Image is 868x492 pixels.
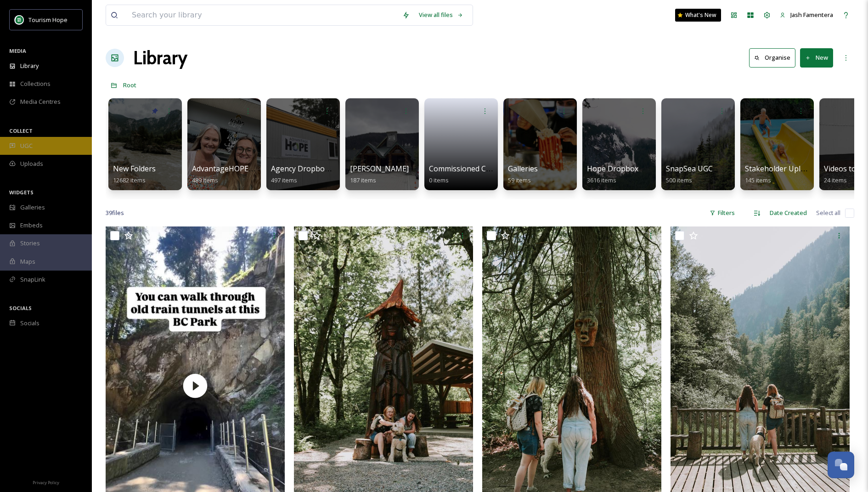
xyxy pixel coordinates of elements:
span: 39 file s [106,209,124,217]
span: 0 items [429,176,449,184]
span: Socials [20,319,39,328]
a: Hope Dropbox3616 items [587,164,638,184]
span: Library [20,62,39,70]
a: Commissioned Content0 items [429,164,509,184]
span: 489 items [192,176,218,184]
a: Privacy Policy [33,476,59,487]
span: [PERSON_NAME] [350,164,409,174]
div: Date Created [765,204,812,222]
span: 12682 items [113,176,146,184]
span: 187 items [350,176,376,184]
div: Filters [705,204,739,222]
a: SnapSea UGC500 items [666,164,713,184]
span: AdvantageHOPE Image Bank [192,164,292,174]
span: WIDGETS [9,189,34,196]
span: Jash Famentera [790,11,833,19]
img: logo.png [15,15,24,24]
span: 500 items [666,176,692,184]
span: Galleries [508,164,538,174]
a: [PERSON_NAME]187 items [350,164,409,184]
span: Root [123,81,136,89]
button: New [800,48,833,67]
span: Stakeholder Uploads [745,164,817,174]
span: Hope Dropbox [587,164,638,174]
a: What's New [675,9,721,22]
a: Root [123,79,136,90]
a: Galleries59 items [508,164,538,184]
span: Privacy Policy [33,480,59,486]
a: Library [133,44,187,72]
span: Tourism Hope [28,16,68,24]
a: AdvantageHOPE Image Bank489 items [192,164,292,184]
a: Jash Famentera [775,6,838,24]
span: Collections [20,79,51,88]
span: Agency Dropbox Assets [271,164,353,174]
span: 59 items [508,176,531,184]
span: MEDIA [9,47,26,54]
a: Stakeholder Uploads145 items [745,164,817,184]
span: UGC [20,141,33,150]
span: 24 items [824,176,847,184]
button: Organise [749,48,795,67]
span: SOCIALS [9,305,32,311]
span: Maps [20,257,35,266]
span: SnapLink [20,275,45,284]
a: View all files [414,6,468,24]
a: New Folders12682 items [113,164,156,184]
span: Uploads [20,159,43,168]
span: Embeds [20,221,43,230]
span: SnapSea UGC [666,164,713,174]
input: Search your library [127,5,398,25]
span: 497 items [271,176,297,184]
span: New Folders [113,164,156,174]
a: Agency Dropbox Assets497 items [271,164,353,184]
span: COLLECT [9,127,33,134]
span: 145 items [745,176,771,184]
button: Open Chat [828,452,854,478]
span: Galleries [20,203,45,212]
span: Stories [20,239,40,248]
span: Commissioned Content [429,164,509,174]
span: Media Centres [20,97,61,106]
span: Select all [816,209,840,217]
span: 3616 items [587,176,616,184]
